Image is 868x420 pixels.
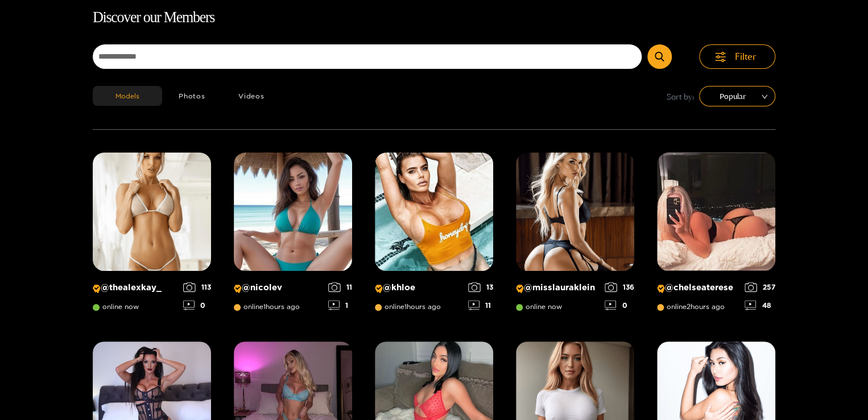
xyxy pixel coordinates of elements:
[93,6,775,30] h1: Discover our Members
[647,44,672,69] button: Submit Search
[657,303,725,311] span: online 2 hours ago
[516,303,562,311] span: online now
[234,303,300,311] span: online 1 hours ago
[375,153,493,319] a: Creator Profile Image: khloe@khloeonline1hours ago1311
[745,300,775,310] div: 48
[516,153,634,319] a: Creator Profile Image: misslauraklein@misslaurakleinonline now1360
[667,90,695,103] span: Sort by:
[699,86,775,106] div: sort
[699,44,775,69] button: Filter
[93,86,162,106] button: Models
[657,282,739,293] p: @ chelseaterese
[516,153,634,271] img: Creator Profile Image: misslauraklein
[234,282,323,293] p: @ nicolev
[328,300,352,310] div: 1
[605,282,634,292] div: 136
[93,153,211,319] a: Creator Profile Image: thealexkay_@thealexkay_online now1130
[375,303,441,311] span: online 1 hours ago
[657,153,775,319] a: Creator Profile Image: chelseaterese@chelseatereseonline2hours ago25748
[468,282,493,292] div: 13
[605,300,634,310] div: 0
[328,282,352,292] div: 11
[222,86,281,106] button: Videos
[735,50,757,63] span: Filter
[708,88,767,105] span: Popular
[468,300,493,310] div: 11
[375,153,493,271] img: Creator Profile Image: khloe
[93,153,211,271] img: Creator Profile Image: thealexkay_
[162,86,222,106] button: Photos
[745,282,775,292] div: 257
[657,153,775,271] img: Creator Profile Image: chelseaterese
[234,153,352,319] a: Creator Profile Image: nicolev@nicolevonline1hours ago111
[375,282,462,293] p: @ khloe
[234,153,352,271] img: Creator Profile Image: nicolev
[93,282,177,293] p: @ thealexkay_
[93,303,139,311] span: online now
[183,300,211,310] div: 0
[516,282,599,293] p: @ misslauraklein
[183,282,211,292] div: 113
